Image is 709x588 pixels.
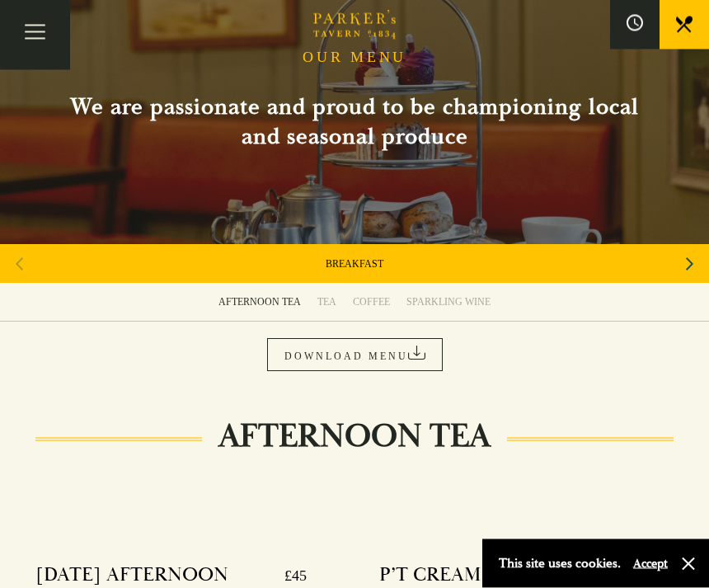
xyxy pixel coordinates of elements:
a: DOWNLOAD MENU [267,339,443,372]
a: SPARKLING WINE [398,284,499,322]
a: BREAKFAST [326,258,383,271]
h2: We are passionate and proud to be championing local and seasonal produce [49,93,660,153]
button: Accept [633,556,668,572]
a: AFTERNOON TEA [210,284,309,322]
div: Next slide [678,247,701,283]
div: COFFEE [353,296,390,309]
a: TEA [309,284,345,322]
div: AFTERNOON TEA [218,296,301,309]
div: SPARKLING WINE [406,296,491,309]
button: Close and accept [680,556,697,572]
p: This site uses cookies. [499,552,621,576]
h2: AFTERNOON TEA [202,417,507,457]
div: TEA [317,296,336,309]
a: COFFEE [345,284,398,322]
h1: OUR MENU [303,49,406,68]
